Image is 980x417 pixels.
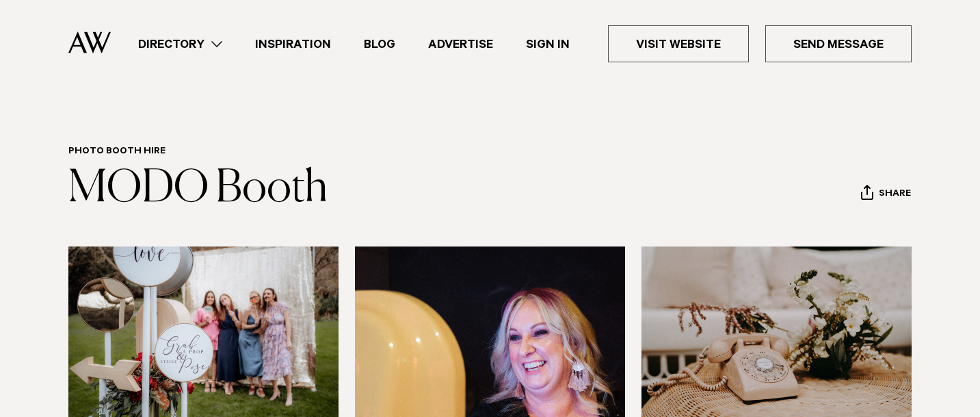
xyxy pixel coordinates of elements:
[347,35,412,53] a: Blog
[68,147,165,157] a: Photo Booth Hire
[68,167,328,211] a: MODO Booth
[608,25,749,62] a: Visit Website
[879,188,911,201] span: Share
[509,35,586,53] a: Sign In
[765,25,912,62] a: Send Message
[122,35,239,53] a: Directory
[239,35,347,53] a: Inspiration
[68,31,111,53] img: Auckland Weddings Logo
[860,184,912,205] button: Share
[412,35,509,53] a: Advertise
